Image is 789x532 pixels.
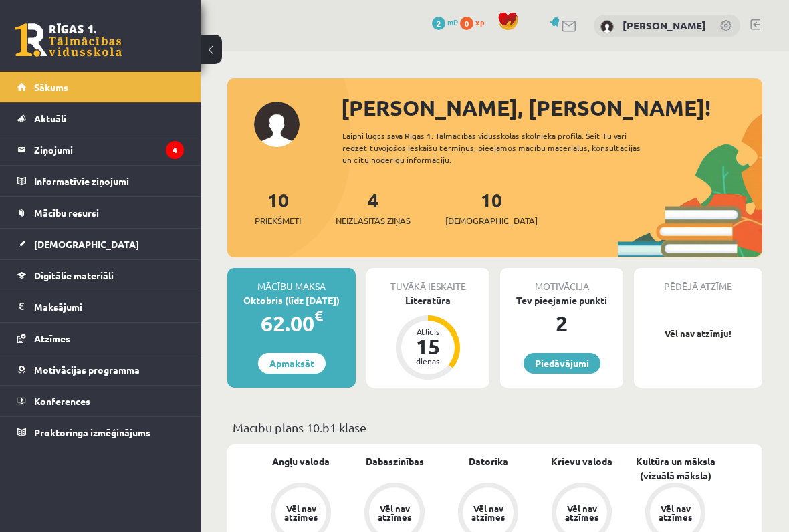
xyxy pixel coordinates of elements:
[17,134,184,165] a: Ziņojumi4
[17,417,184,448] a: Proktoringa izmēģinājums
[623,19,706,32] a: [PERSON_NAME]
[17,72,184,102] a: Sākums
[17,323,184,354] a: Atzīmes
[17,229,184,259] a: [DEMOGRAPHIC_DATA]
[314,306,323,325] span: €
[445,214,538,227] span: [DEMOGRAPHIC_DATA]
[233,418,757,436] p: Mācību plāns 10.b1 klase
[34,269,114,281] span: Digitālie materiāli
[432,17,458,27] a: 2 mP
[500,293,623,307] div: Tev pieejamie punkti
[17,386,184,416] a: Konferences
[227,293,356,307] div: Oktobris (līdz [DATE])
[366,293,489,307] div: Literatūra
[272,454,330,469] a: Angļu valoda
[469,504,507,521] div: Vēl nav atzīmes
[17,103,184,134] a: Aktuāli
[563,504,600,521] div: Vēl nav atzīmes
[634,268,762,293] div: Pēdējā atzīme
[445,188,538,227] a: 10[DEMOGRAPHIC_DATA]
[500,307,623,340] div: 2
[34,134,184,165] legend: Ziņojumi
[282,504,320,521] div: Vēl nav atzīmes
[600,20,614,33] img: Linda Bremze
[336,214,411,227] span: Neizlasītās ziņas
[432,17,445,30] span: 2
[34,238,139,250] span: [DEMOGRAPHIC_DATA]
[17,291,184,322] a: Maksājumi
[460,17,491,27] a: 0 xp
[551,454,612,469] a: Krievu valoda
[408,336,448,357] div: 15
[524,353,600,374] a: Piedāvājumi
[34,207,99,219] span: Mācību resursi
[17,354,184,385] a: Motivācijas programma
[258,353,326,374] a: Apmaksāt
[15,23,122,57] a: Rīgas 1. Tālmācības vidusskola
[366,454,424,469] a: Dabaszinības
[17,197,184,228] a: Mācību resursi
[447,17,458,27] span: mP
[34,81,68,93] span: Sākums
[166,141,184,159] i: 4
[500,268,623,293] div: Motivācija
[227,268,356,293] div: Mācību maksa
[366,268,489,293] div: Tuvākā ieskaite
[34,112,66,124] span: Aktuāli
[255,214,301,227] span: Priekšmeti
[34,332,70,344] span: Atzīmes
[34,364,140,376] span: Motivācijas programma
[366,293,489,382] a: Literatūra Atlicis 15 dienas
[255,188,301,227] a: 10Priekšmeti
[17,166,184,196] a: Informatīvie ziņojumi
[657,504,694,521] div: Vēl nav atzīmes
[342,130,663,166] div: Laipni lūgts savā Rīgas 1. Tālmācības vidusskolas skolnieka profilā. Šeit Tu vari redzēt tuvojošo...
[460,17,473,30] span: 0
[34,166,184,196] legend: Informatīvie ziņojumi
[475,17,484,27] span: xp
[17,260,184,291] a: Digitālie materiāli
[34,291,184,322] legend: Maksājumi
[469,454,508,469] a: Datorika
[336,188,411,227] a: 4Neizlasītās ziņas
[341,92,762,124] div: [PERSON_NAME], [PERSON_NAME]!
[629,454,722,483] a: Kultūra un māksla (vizuālā māksla)
[34,426,150,438] span: Proktoringa izmēģinājums
[227,307,356,340] div: 62.00
[408,327,448,336] div: Atlicis
[376,504,413,521] div: Vēl nav atzīmes
[641,327,756,340] p: Vēl nav atzīmju!
[34,395,90,407] span: Konferences
[408,357,448,365] div: dienas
